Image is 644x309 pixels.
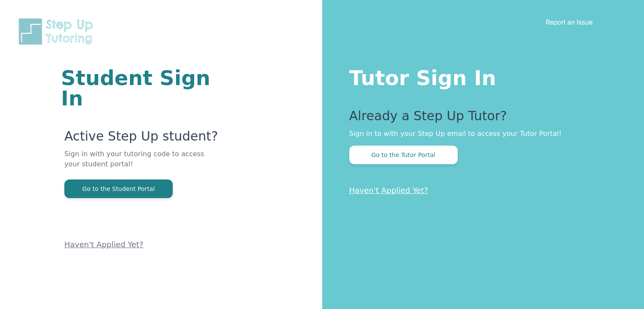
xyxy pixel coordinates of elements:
h1: Student Sign In [61,68,221,108]
button: Go to the Tutor Portal [349,146,458,164]
a: Haven't Applied Yet? [349,186,428,195]
img: Step Up Tutoring horizontal logo [17,17,98,46]
h1: Tutor Sign In [349,64,611,88]
p: Sign in to with your Step Up email to access your Tutor Portal! [349,129,611,139]
a: Report an Issue [546,18,593,26]
a: Haven't Applied Yet? [64,240,144,249]
p: Already a Step Up Tutor? [349,108,611,129]
p: Sign in with your tutoring code to access your student portal! [64,149,221,179]
p: Active Step Up student? [64,129,221,149]
a: Go to the Student Portal [64,185,173,193]
button: Go to the Student Portal [64,179,173,198]
a: Go to the Tutor Portal [349,151,458,159]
